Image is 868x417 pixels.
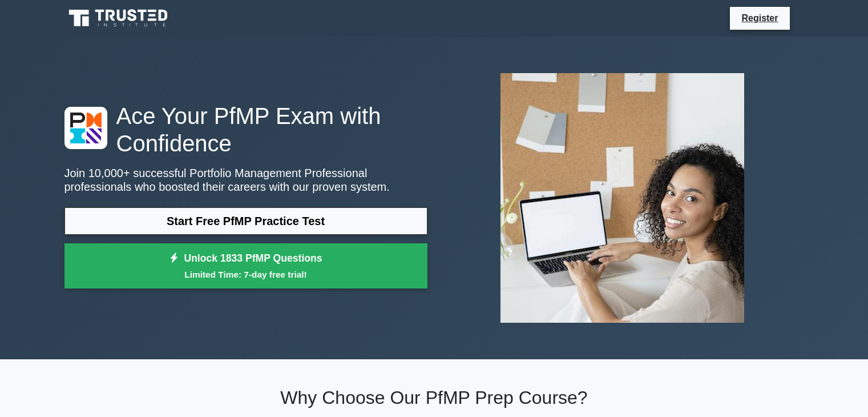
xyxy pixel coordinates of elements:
[64,102,427,157] h1: Ace Your PfMP Exam with Confidence
[64,387,804,408] h2: Why Choose Our PfMP Prep Course?
[734,11,785,25] a: Register
[64,166,427,194] p: Join 10,000+ successful Portfolio Management Professional professionals who boosted their careers...
[79,268,413,281] small: Limited Time: 7-day free trial!
[64,207,427,235] a: Start Free PfMP Practice Test
[64,243,427,289] a: Unlock 1833 PfMP QuestionsLimited Time: 7-day free trial!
